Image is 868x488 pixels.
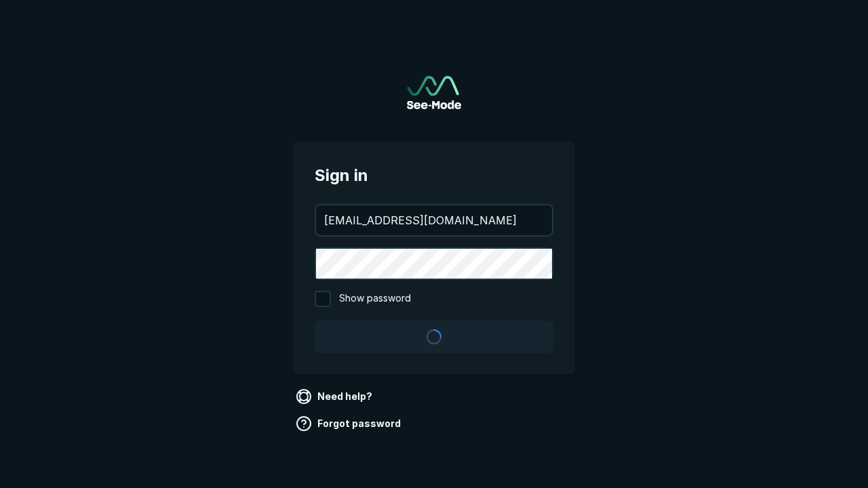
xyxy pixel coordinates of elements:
a: Go to sign in [407,76,461,109]
span: Sign in [315,163,553,188]
a: Forgot password [293,413,406,434]
a: Need help? [293,386,378,407]
span: Show password [339,291,411,307]
img: See-Mode Logo [407,76,461,109]
input: your@email.com [316,205,552,235]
